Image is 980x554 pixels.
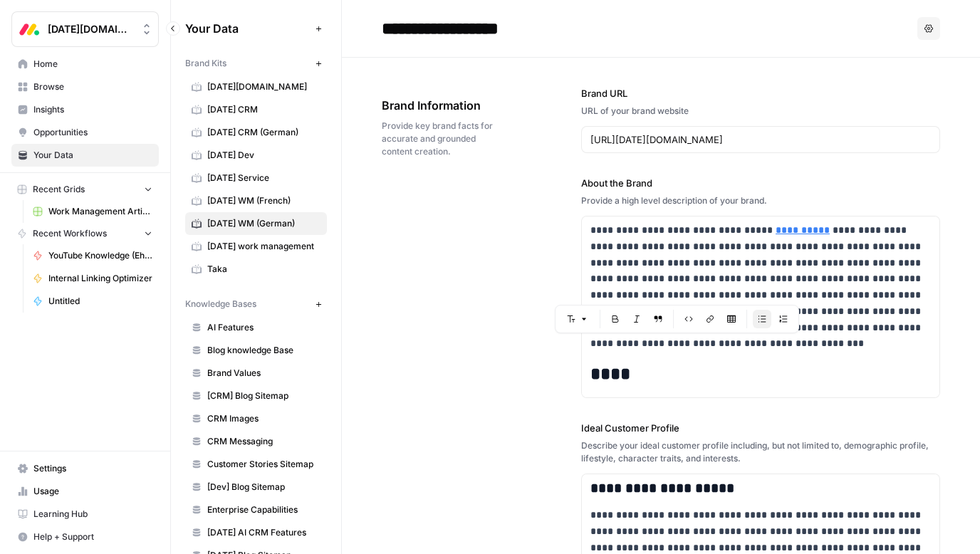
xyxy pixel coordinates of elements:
[185,189,327,212] a: [DATE] WM (French)
[207,503,320,516] span: Enterprise Capabilities
[185,98,327,121] a: [DATE] CRM
[26,200,159,223] a: Work Management Article Grid
[33,183,85,196] span: Recent Grids
[207,103,320,116] span: [DATE] CRM
[185,298,256,310] span: Knowledge Bases
[207,412,320,425] span: CRM Images
[33,485,152,498] span: Usage
[207,149,320,162] span: [DATE] Dev
[185,235,327,258] a: [DATE] work management
[11,223,159,244] button: Recent Workflows
[16,16,42,42] img: Monday.com Logo
[207,126,320,139] span: [DATE] CRM (German)
[11,121,159,144] a: Opportunities
[48,272,152,285] span: Internal Linking Optimizer
[185,212,327,235] a: [DATE] WM (German)
[33,126,152,139] span: Opportunities
[185,407,327,430] a: CRM Images
[185,498,327,521] a: Enterprise Capabilities
[185,167,327,189] a: [DATE] Service
[11,75,159,98] a: Browse
[207,194,320,207] span: [DATE] WM (French)
[207,321,320,334] span: AI Features
[185,339,327,362] a: Blog knowledge Base
[185,75,327,98] a: [DATE][DOMAIN_NAME]
[581,105,940,117] div: URL of your brand website
[26,267,159,290] a: Internal Linking Optimizer
[11,526,159,548] button: Help + Support
[185,316,327,339] a: AI Features
[207,435,320,448] span: CRM Messaging
[11,179,159,200] button: Recent Grids
[48,295,152,308] span: Untitled
[185,121,327,144] a: [DATE] CRM (German)
[590,132,931,147] input: www.sundaysoccer.com
[207,344,320,357] span: Blog knowledge Base
[207,390,320,402] span: [CRM] Blog Sitemap
[185,430,327,453] a: CRM Messaging
[382,97,501,114] span: Brand Information
[11,11,159,47] button: Workspace: Monday.com
[185,144,327,167] a: [DATE] Dev
[207,240,320,253] span: [DATE] work management
[185,20,310,37] span: Your Data
[33,149,152,162] span: Your Data
[11,53,159,75] a: Home
[207,481,320,493] span: [Dev] Blog Sitemap
[207,172,320,184] span: [DATE] Service
[207,263,320,276] span: Taka
[33,531,152,543] span: Help + Support
[382,120,501,158] span: Provide key brand facts for accurate and grounded content creation.
[185,453,327,476] a: Customer Stories Sitemap
[11,480,159,503] a: Usage
[185,476,327,498] a: [Dev] Blog Sitemap
[581,86,940,100] label: Brand URL
[11,144,159,167] a: Your Data
[207,526,320,539] span: [DATE] AI CRM Features
[185,57,226,70] span: Brand Kits
[185,258,327,281] a: Taka
[185,385,327,407] a: [CRM] Blog Sitemap
[48,249,152,262] span: YouTube Knowledge (Ehud)
[581,176,940,190] label: About the Brand
[33,58,152,70] span: Home
[581,421,940,435] label: Ideal Customer Profile
[207,367,320,380] span: Brand Values
[581,194,940,207] div: Provide a high level description of your brand.
[11,457,159,480] a: Settings
[207,80,320,93] span: [DATE][DOMAIN_NAME]
[11,98,159,121] a: Insights
[33,227,107,240] span: Recent Workflows
[33,103,152,116] span: Insights
[185,521,327,544] a: [DATE] AI CRM Features
[26,290,159,313] a: Untitled
[207,217,320,230] span: [DATE] WM (German)
[48,22,134,36] span: [DATE][DOMAIN_NAME]
[33,80,152,93] span: Browse
[207,458,320,471] span: Customer Stories Sitemap
[33,508,152,521] span: Learning Hub
[11,503,159,526] a: Learning Hub
[48,205,152,218] span: Work Management Article Grid
[185,362,327,385] a: Brand Values
[33,462,152,475] span: Settings
[26,244,159,267] a: YouTube Knowledge (Ehud)
[581,439,940,465] div: Describe your ideal customer profile including, but not limited to, demographic profile, lifestyl...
